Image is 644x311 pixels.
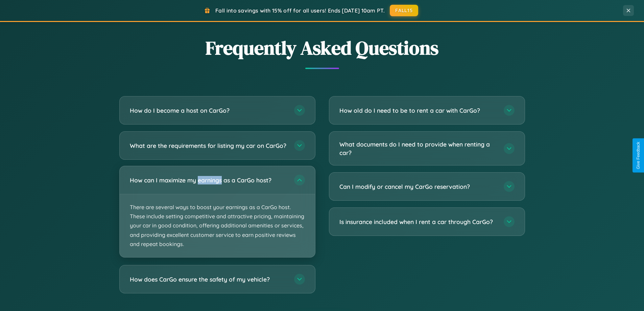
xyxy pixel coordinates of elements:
[636,142,641,169] div: Give Feedback
[215,7,385,14] span: Fall into savings with 15% off for all users! Ends [DATE] 10am PT.
[130,176,287,184] h3: How can I maximize my earnings as a CarGo host?
[339,218,497,226] h3: Is insurance included when I rent a car through CarGo?
[390,5,418,16] button: FALL15
[339,106,497,115] h3: How old do I need to be to rent a car with CarGo?
[130,106,287,115] h3: How do I become a host on CarGo?
[339,140,497,157] h3: What documents do I need to provide when renting a car?
[339,182,497,191] h3: Can I modify or cancel my CarGo reservation?
[130,275,287,284] h3: How does CarGo ensure the safety of my vehicle?
[130,141,287,150] h3: What are the requirements for listing my car on CarGo?
[120,194,315,257] p: There are several ways to boost your earnings as a CarGo host. These include setting competitive ...
[119,35,525,61] h2: Frequently Asked Questions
